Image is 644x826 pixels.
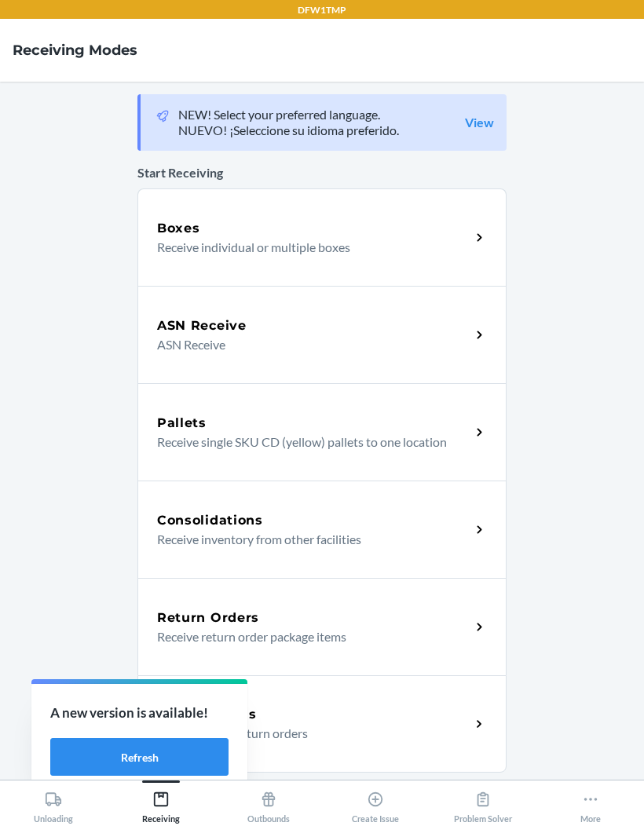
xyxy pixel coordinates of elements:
[465,115,494,130] a: View
[157,414,207,433] h5: Pallets
[352,784,399,824] div: Create Issue
[157,238,458,257] p: Receive individual or multiple boxes
[536,780,644,824] button: More
[108,780,215,824] button: Receiving
[137,675,507,773] a: ASOS ReturnsProcess ASOS return orders
[178,122,399,138] p: NUEVO! ¡Seleccione su idioma preferido.
[157,511,263,530] h5: Consolidations
[157,627,458,646] p: Receive return order package items
[137,779,507,798] p: Default stow
[50,738,229,776] button: Refresh
[157,433,458,451] p: Receive single SKU CD (yellow) pallets to one location
[137,481,507,578] a: ConsolidationsReceive inventory from other facilities
[157,724,458,743] p: Process ASOS return orders
[157,609,259,627] h5: Return Orders
[137,163,507,182] p: Start Receiving
[137,383,507,481] a: PalletsReceive single SKU CD (yellow) pallets to one location
[247,784,290,824] div: Outbounds
[137,578,507,675] a: Return OrdersReceive return order package items
[157,530,458,549] p: Receive inventory from other facilities
[13,40,137,60] h4: Receiving Modes
[34,784,73,824] div: Unloading
[157,219,200,238] h5: Boxes
[580,784,601,824] div: More
[157,316,247,335] h5: ASN Receive
[178,107,399,122] p: NEW! Select your preferred language.
[430,780,537,824] button: Problem Solver
[454,784,512,824] div: Problem Solver
[137,188,507,286] a: BoxesReceive individual or multiple boxes
[50,703,229,723] p: A new version is available!
[157,335,458,354] p: ASN Receive
[214,780,322,824] button: Outbounds
[142,784,180,824] div: Receiving
[322,780,430,824] button: Create Issue
[298,3,346,17] p: DFW1TMP
[137,286,507,383] a: ASN ReceiveASN Receive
